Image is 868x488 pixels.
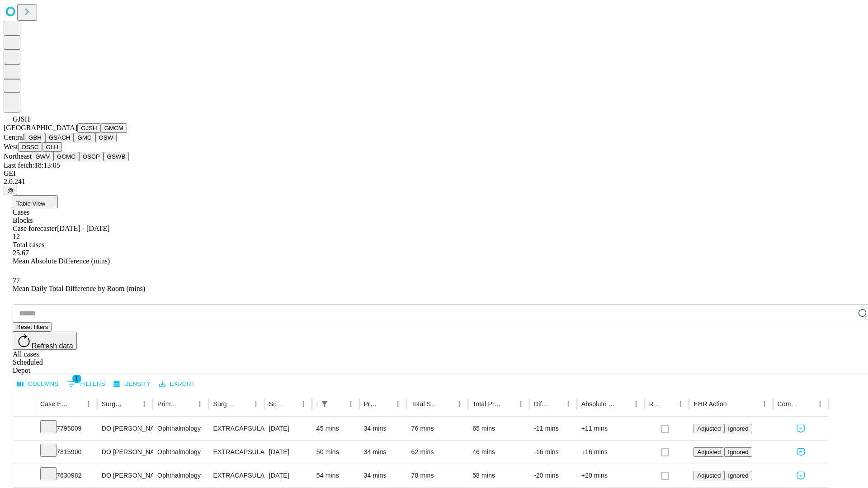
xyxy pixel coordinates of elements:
[4,152,32,160] span: Northeast
[157,441,204,464] div: Ophthalmology
[4,133,25,141] span: Central
[316,400,317,408] div: Scheduled In Room Duration
[549,398,562,410] button: Sort
[693,471,724,480] button: Adjusted
[82,398,95,410] button: Menu
[697,449,721,455] span: Adjusted
[472,400,501,408] div: Total Predicted Duration
[53,152,79,161] button: GCMC
[344,398,357,410] button: Menu
[693,424,724,433] button: Adjusted
[213,417,259,440] div: EXTRACAPSULAR CATARACT REMOVAL WITH [MEDICAL_DATA]
[4,161,60,169] span: Last fetch: 18:13:05
[379,398,392,410] button: Sort
[581,400,616,408] div: Absolute Difference
[318,398,331,410] button: Show filters
[250,398,262,410] button: Menu
[40,400,69,408] div: Case Epic Id
[111,377,153,391] button: Density
[13,257,110,265] span: Mean Absolute Difference (mins)
[801,398,814,410] button: Sort
[472,441,525,464] div: 46 mins
[138,398,151,410] button: Menu
[364,400,378,408] div: Predicted In Room Duration
[16,200,45,207] span: Table View
[392,398,404,410] button: Menu
[95,133,117,142] button: OSW
[728,449,748,455] span: Ignored
[364,464,402,487] div: 34 mins
[157,417,204,440] div: Ophthalmology
[74,133,95,142] button: GMC
[411,464,463,487] div: 78 mins
[16,324,48,330] span: Reset filters
[13,241,44,249] span: Total cases
[77,123,101,133] button: GJSH
[728,472,748,479] span: Ignored
[316,417,355,440] div: 45 mins
[472,464,525,487] div: 58 mins
[534,400,548,408] div: Difference
[534,464,572,487] div: -20 mins
[411,417,463,440] div: 76 mins
[269,417,307,440] div: [DATE]
[411,441,463,464] div: 62 mins
[79,152,104,161] button: OSCP
[284,398,297,410] button: Sort
[42,142,61,152] button: GLH
[13,285,145,292] span: Mean Daily Total Difference by Room (mins)
[13,195,58,208] button: Table View
[693,400,726,408] div: EHR Action
[102,441,148,464] div: DO [PERSON_NAME]
[724,424,752,433] button: Ignored
[581,417,640,440] div: +11 mins
[65,377,108,391] button: Show filters
[13,277,20,284] span: 77
[332,398,344,410] button: Sort
[32,342,73,350] span: Refresh data
[4,169,864,178] div: GEI
[472,417,525,440] div: 65 mins
[4,178,864,186] div: 2.0.241
[4,143,18,150] span: West
[70,398,82,410] button: Sort
[581,464,640,487] div: +20 mins
[13,249,29,257] span: 25.67
[13,225,57,232] span: Case forecaster
[18,142,42,152] button: OSSC
[630,398,642,410] button: Menu
[237,398,250,410] button: Sort
[697,425,721,432] span: Adjusted
[617,398,630,410] button: Sort
[297,398,310,410] button: Menu
[13,233,20,240] span: 12
[778,400,800,408] div: Comments
[318,398,331,410] div: 1 active filter
[4,186,17,195] button: @
[269,464,307,487] div: [DATE]
[213,441,259,464] div: EXTRACAPSULAR CATARACT REMOVAL WITH [MEDICAL_DATA]
[193,398,206,410] button: Menu
[581,441,640,464] div: +16 mins
[364,441,402,464] div: 34 mins
[102,417,148,440] div: DO [PERSON_NAME]
[534,417,572,440] div: -11 mins
[316,464,355,487] div: 54 mins
[514,398,527,410] button: Menu
[562,398,575,410] button: Menu
[649,400,661,408] div: Resolved in EHR
[411,400,439,408] div: Total Scheduled Duration
[102,464,148,487] div: DO [PERSON_NAME]
[25,133,45,142] button: GBH
[18,468,31,484] button: Expand
[502,398,514,410] button: Sort
[45,133,74,142] button: GSACH
[269,400,283,408] div: Surgery Date
[674,398,687,410] button: Menu
[40,441,93,464] div: 7815900
[814,398,826,410] button: Menu
[213,400,236,408] div: Surgery Name
[213,464,259,487] div: EXTRACAPSULAR CATARACT REMOVAL WITH [MEDICAL_DATA]
[453,398,466,410] button: Menu
[440,398,453,410] button: Sort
